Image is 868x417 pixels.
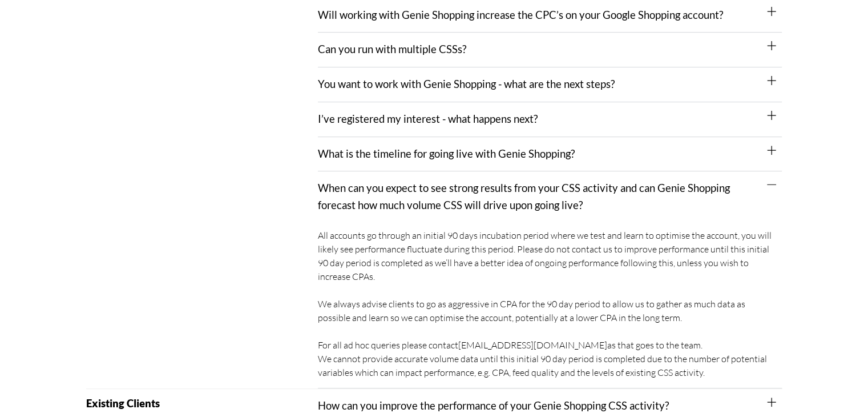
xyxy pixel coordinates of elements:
a: You want to work with Genie Shopping - what are the next steps? [318,78,615,90]
a: Will working with Genie Shopping increase the CPC’s on your Google Shopping account? [318,9,723,21]
a: How can you improve the performance of your Genie Shopping CSS activity? [318,399,669,412]
a: I’ve registered my interest - what happens next? [318,113,538,125]
div: What is the timeline for going live with Genie Shopping? [318,137,782,172]
h2: Existing Clients [86,398,318,409]
div: You want to work with Genie Shopping - what are the next steps? [318,67,782,102]
div: I’ve registered my interest - what happens next? [318,102,782,137]
a: When can you expect to see strong results from your CSS activity and can Genie Shopping forecast ... [318,182,730,211]
div: When can you expect to see strong results from your CSS activity and can Genie Shopping forecast ... [318,171,782,222]
div: When can you expect to see strong results from your CSS activity and can Genie Shopping forecast ... [318,223,782,388]
a: What is the timeline for going live with Genie Shopping? [318,147,575,160]
a: Can you run with multiple CSSs? [318,43,466,55]
div: Can you run with multiple CSSs? [318,33,782,67]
